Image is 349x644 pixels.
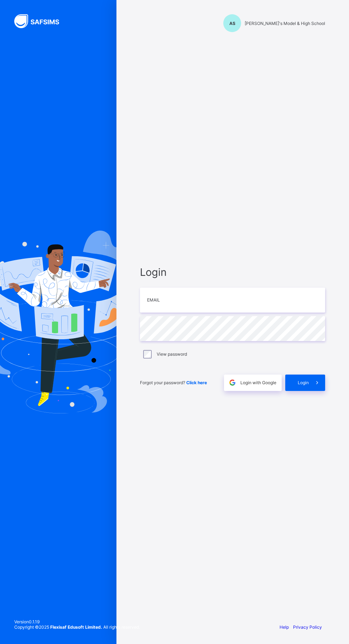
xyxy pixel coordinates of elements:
[229,21,235,26] span: AS
[14,619,140,624] span: Version 0.1.19
[245,21,325,26] span: [PERSON_NAME]'s Model & High School
[140,266,325,278] span: Login
[186,380,207,385] a: Click here
[298,380,309,385] span: Login
[14,14,68,28] img: SAFSIMS Logo
[228,378,236,387] img: google.396cfc9801f0270233282035f929180a.svg
[280,624,289,630] a: Help
[157,351,187,357] label: View password
[140,380,207,385] span: Forgot your password?
[293,624,322,630] a: Privacy Policy
[240,380,276,385] span: Login with Google
[14,624,140,630] span: Copyright © 2025 All rights reserved.
[50,624,102,630] strong: Flexisaf Edusoft Limited.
